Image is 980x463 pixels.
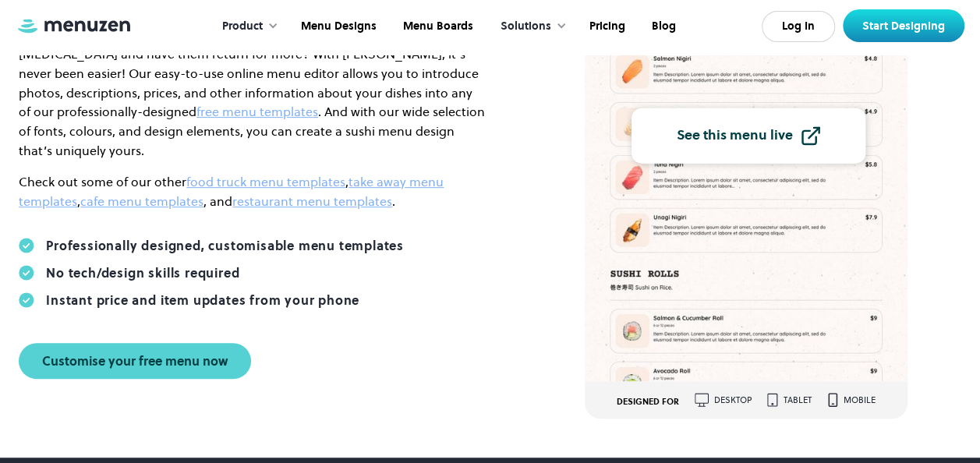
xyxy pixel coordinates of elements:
[617,398,679,407] div: DESIGNED FOR
[677,129,793,143] div: See this menu live
[46,265,239,281] div: No tech/design skills required
[388,2,485,51] a: Menu Boards
[286,2,388,51] a: Menu Designs
[19,172,486,211] p: Check out some of our other , , , and .
[42,355,228,367] div: Customise your free menu now
[843,9,964,42] a: Start Designing
[232,193,392,210] a: restaurant menu templates
[637,2,688,51] a: Blog
[19,343,251,379] a: Customise your free menu now
[19,173,444,210] a: take away menu templates
[207,2,286,51] div: Product
[46,292,359,308] div: Instant price and item updates from your phone
[575,2,637,51] a: Pricing
[762,11,835,42] a: Log In
[632,108,865,163] a: See this menu live
[222,18,263,35] div: Product
[485,2,575,51] div: Solutions
[80,193,203,210] a: cafe menu templates
[784,396,812,405] div: tablet
[19,25,486,161] p: Do you want to create a sushi restaurant menu that will tempt your guests’ [MEDICAL_DATA] and hav...
[196,103,318,120] a: free menu templates
[714,396,752,405] div: desktop
[501,18,551,35] div: Solutions
[844,396,876,405] div: mobile
[186,173,345,190] a: food truck menu templates
[46,238,404,253] div: Professionally designed, customisable menu templates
